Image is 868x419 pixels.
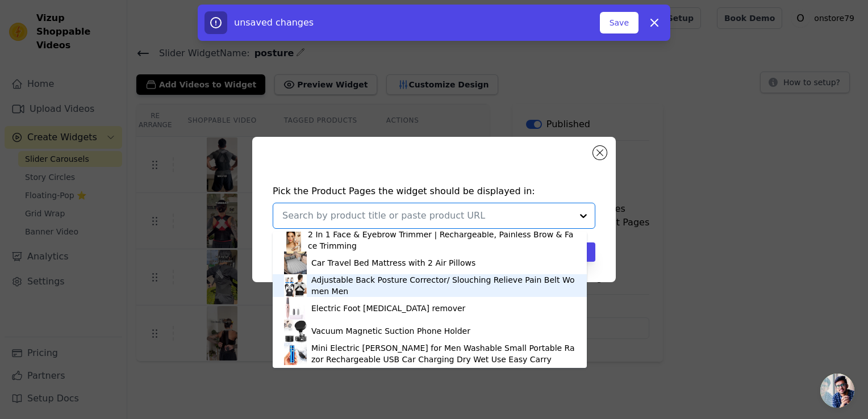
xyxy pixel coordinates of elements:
[284,252,307,274] img: product thumbnail
[600,12,639,33] button: Save
[308,229,575,252] div: 2 In 1 Face & Eyebrow Trimmer | Rechargeable, Painless Brow & Face Trimming
[284,342,307,365] img: product thumbnail
[311,325,470,337] div: Vacuum Magnetic Suction Phone Holder
[284,274,307,297] img: product thumbnail
[311,257,475,269] div: Car Travel Bed Mattress with 2 Air Pillows
[820,374,854,408] a: Open chat
[284,297,307,320] img: product thumbnail
[273,185,595,198] h4: Pick the Product Pages the widget should be displayed in:
[234,17,314,28] span: unsaved changes
[282,209,572,223] input: Search by product title or paste product URL
[311,303,465,314] div: Electric Foot [MEDICAL_DATA] remover
[311,342,575,365] div: Mini Electric [PERSON_NAME] for Men Washable Small Portable Razor Rechargeable USB Car Charging D...
[284,320,307,342] img: product thumbnail
[284,229,303,252] img: product thumbnail
[593,146,607,160] button: Close modal
[311,274,575,297] div: Adjustable Back Posture Corrector/ Slouching Relieve Pain Belt Women Men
